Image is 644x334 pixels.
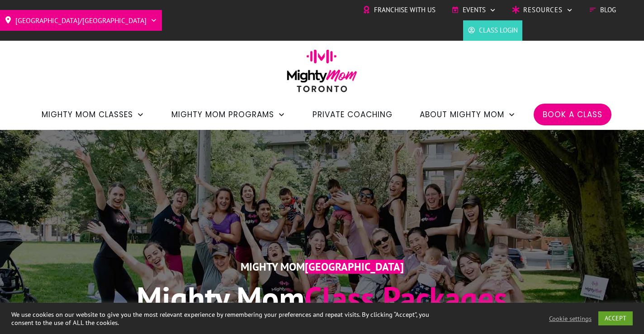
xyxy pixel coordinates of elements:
[313,107,393,122] a: Private Coaching
[11,310,446,327] div: We use cookies on our website to give you the most relevant experience by remembering your prefer...
[598,311,633,325] a: ACCEPT
[42,107,133,122] span: Mighty Mom Classes
[451,3,496,17] a: Events
[463,3,486,17] span: Events
[60,277,584,319] h1: Class Packages
[171,107,274,122] span: Mighty Mom Programs
[374,3,436,17] span: Franchise with Us
[512,3,573,17] a: Resources
[137,277,304,318] span: Mighty Mom
[282,49,362,99] img: mightymom-logo-toronto
[600,3,616,17] span: Blog
[589,3,616,17] a: Blog
[549,315,592,323] a: Cookie settings
[479,24,518,37] span: Class Login
[171,107,285,122] a: Mighty Mom Programs
[523,3,563,17] span: Resources
[420,107,504,122] span: About Mighty Mom
[543,107,602,122] a: Book a Class
[468,24,518,37] a: Class Login
[15,13,147,28] span: [GEOGRAPHIC_DATA]/[GEOGRAPHIC_DATA]
[363,3,436,17] a: Franchise with Us
[42,107,144,122] a: Mighty Mom Classes
[420,107,516,122] a: About Mighty Mom
[305,260,404,274] span: [GEOGRAPHIC_DATA]
[241,260,305,274] span: Mighty Mom
[5,13,157,28] a: [GEOGRAPHIC_DATA]/[GEOGRAPHIC_DATA]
